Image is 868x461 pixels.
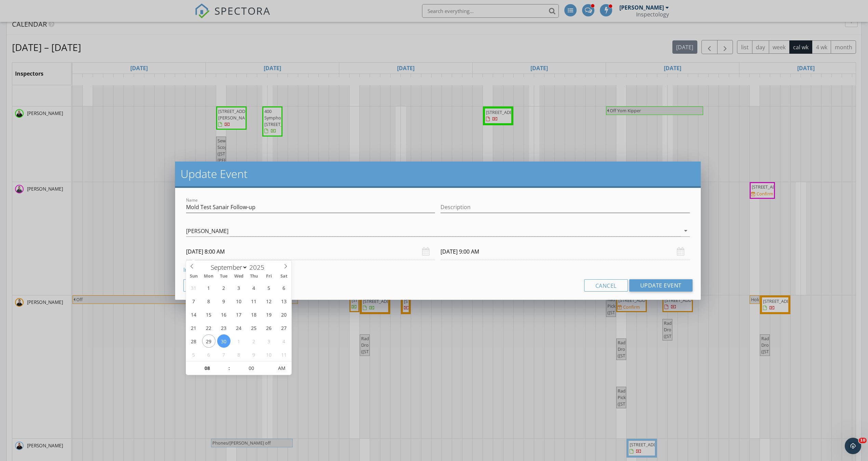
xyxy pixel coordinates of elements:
[231,274,246,279] span: Wed
[183,266,229,273] a: Inspection details
[216,274,231,279] span: Tue
[262,334,276,348] span: October 3, 2025
[232,348,246,361] span: October 8, 2025
[217,308,231,321] span: September 16, 2025
[859,438,867,443] span: 10
[187,321,200,334] span: September 21, 2025
[186,243,435,260] input: Select date
[187,294,200,308] span: September 7, 2025
[217,294,231,308] span: September 9, 2025
[629,279,693,292] button: Update Event
[276,274,291,279] span: Sat
[232,321,246,334] span: September 24, 2025
[183,279,226,292] button: Delete
[277,281,290,294] span: September 6, 2025
[202,321,215,334] span: September 22, 2025
[201,274,216,279] span: Mon
[273,361,291,375] span: Click to toggle
[217,334,231,348] span: September 30, 2025
[202,348,215,361] span: October 6, 2025
[186,228,228,234] div: [PERSON_NAME]
[277,348,290,361] span: October 11, 2025
[261,274,276,279] span: Fri
[232,308,246,321] span: September 17, 2025
[262,321,276,334] span: September 26, 2025
[181,167,695,181] h2: Update Event
[247,348,261,361] span: October 9, 2025
[186,274,201,279] span: Sun
[440,243,689,260] input: Select date
[202,308,215,321] span: September 15, 2025
[845,438,861,454] iframe: Intercom live chat
[228,361,230,375] span: :
[202,334,215,348] span: September 29, 2025
[277,308,290,321] span: September 20, 2025
[232,294,246,308] span: September 10, 2025
[232,281,246,294] span: September 3, 2025
[202,281,215,294] span: September 1, 2025
[262,348,276,361] span: October 10, 2025
[187,348,200,361] span: October 5, 2025
[247,321,261,334] span: September 25, 2025
[187,308,200,321] span: September 14, 2025
[277,334,290,348] span: October 4, 2025
[217,321,231,334] span: September 23, 2025
[247,308,261,321] span: September 18, 2025
[248,263,270,272] input: Year
[246,274,261,279] span: Thu
[682,227,690,235] i: arrow_drop_down
[277,294,290,308] span: September 13, 2025
[584,279,628,292] button: Cancel
[277,321,290,334] span: September 27, 2025
[262,281,276,294] span: September 5, 2025
[262,308,276,321] span: September 19, 2025
[247,281,261,294] span: September 4, 2025
[232,334,246,348] span: October 1, 2025
[247,294,261,308] span: September 11, 2025
[217,281,231,294] span: September 2, 2025
[262,294,276,308] span: September 12, 2025
[247,334,261,348] span: October 2, 2025
[187,281,200,294] span: August 31, 2025
[217,348,231,361] span: October 7, 2025
[202,294,215,308] span: September 8, 2025
[187,334,200,348] span: September 28, 2025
